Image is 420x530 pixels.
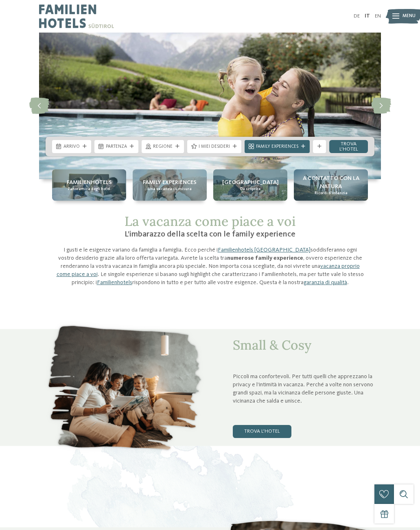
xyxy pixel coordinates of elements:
a: EN [375,13,381,19]
span: La vacanza come piace a voi [125,213,295,230]
span: Una vacanza su misura [148,186,192,192]
span: Menu [402,13,416,20]
a: DE [354,13,360,19]
a: IT [365,13,370,19]
span: Family Experiences [256,144,298,150]
span: Da scoprire [240,186,260,192]
span: Arrivo [63,144,80,150]
a: Quale family experience volete vivere? [GEOGRAPHIC_DATA] Da scoprire [213,169,287,201]
span: Partenza [106,144,127,150]
span: [GEOGRAPHIC_DATA] [222,178,279,186]
p: Piccoli ma confortevoli. Per tutti quelli che apprezzano la privacy e l’intimità in vacanza. Perc... [233,372,381,405]
p: I gusti e le esigenze variano da famiglia a famiglia. Ecco perché i soddisferanno ogni vostro des... [55,246,365,287]
span: Panoramica degli hotel [68,186,110,192]
a: Quale family experience volete vivere? A contatto con la natura Ricordi d’infanzia [294,169,368,201]
span: Regione [153,144,173,150]
a: Quale family experience volete vivere? Family experiences Una vacanza su misura [133,169,207,201]
a: trova l’hotel [329,140,368,153]
a: trova l’hotel [233,425,291,438]
span: L’imbarazzo della scelta con le family experience [125,230,295,239]
img: Quale family experience volete vivere? [39,320,210,456]
a: Familienhotels [GEOGRAPHIC_DATA] [218,247,311,253]
a: Quale family experience volete vivere? Familienhotels Panoramica degli hotel [52,169,126,201]
span: Family experiences [143,178,197,186]
span: Small & Cosy [233,337,311,353]
span: A contatto con la natura [297,174,365,191]
strong: numerose family experience [227,255,303,261]
img: Quale family experience volete vivere? [39,33,381,179]
span: Familienhotels [67,178,112,186]
span: Ricordi d’infanzia [315,191,348,196]
a: Familienhotels [97,280,132,285]
span: I miei desideri [199,144,230,150]
a: garanzia di qualità [304,280,347,285]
